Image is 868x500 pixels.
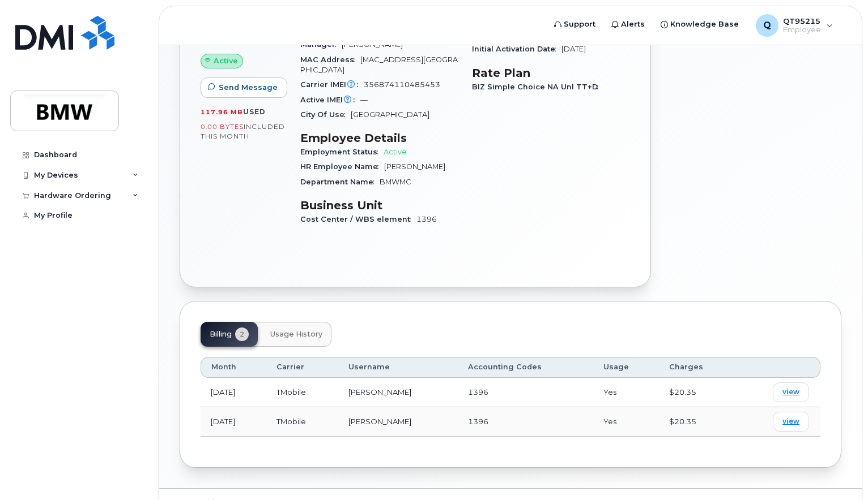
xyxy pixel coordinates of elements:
[300,199,458,212] h3: Business Unit
[468,417,488,426] span: 1396
[364,80,440,89] span: 356874110485453
[546,13,603,36] a: Support
[201,378,266,407] td: [DATE]
[300,215,416,223] span: Cost Center / WBS element
[472,45,561,53] span: Initial Activation Date
[266,378,338,407] td: TMobile
[603,13,653,36] a: Alerts
[338,357,458,377] th: Username
[201,123,244,131] span: 0.00 Bytes
[468,387,488,396] span: 1396
[243,107,266,116] span: used
[621,19,645,30] span: Alerts
[593,378,659,407] td: Yes
[564,19,595,30] span: Support
[783,16,821,25] span: QT95215
[773,412,809,432] a: view
[659,357,737,377] th: Charges
[300,162,384,171] span: HR Employee Name
[773,382,809,402] a: view
[669,416,727,427] div: $20.35
[219,82,278,93] span: Send Message
[300,131,458,145] h3: Employee Details
[669,387,727,398] div: $20.35
[266,357,338,377] th: Carrier
[416,215,437,223] span: 1396
[458,357,593,377] th: Accounting Codes
[338,407,458,437] td: [PERSON_NAME]
[300,178,380,186] span: Department Name
[201,407,266,437] td: [DATE]
[300,55,458,74] span: [MAC_ADDRESS][GEOGRAPHIC_DATA]
[763,19,771,32] span: Q
[593,357,659,377] th: Usage
[782,387,799,397] span: view
[561,45,586,53] span: [DATE]
[593,407,659,437] td: Yes
[300,80,364,89] span: Carrier IMEI
[266,407,338,437] td: TMobile
[300,55,360,64] span: MAC Address
[782,416,799,426] span: view
[351,110,429,119] span: [GEOGRAPHIC_DATA]
[201,357,266,377] th: Month
[819,451,860,492] iframe: Messenger Launcher
[384,162,445,171] span: [PERSON_NAME]
[300,148,384,156] span: Employment Status
[653,13,747,36] a: Knowledge Base
[201,108,243,116] span: 117.96 MB
[472,66,630,80] h3: Rate Plan
[300,96,360,104] span: Active IMEI
[384,148,407,156] span: Active
[338,378,458,407] td: [PERSON_NAME]
[783,25,821,35] span: Employee
[748,14,841,37] div: QT95215
[214,55,238,66] span: Active
[201,77,287,98] button: Send Message
[380,178,411,186] span: BMWMC
[472,83,604,91] span: BIZ Simple Choice NA Unl TT+D
[360,96,368,104] span: —
[300,110,351,119] span: City Of Use
[270,330,322,339] span: Usage History
[670,19,739,30] span: Knowledge Base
